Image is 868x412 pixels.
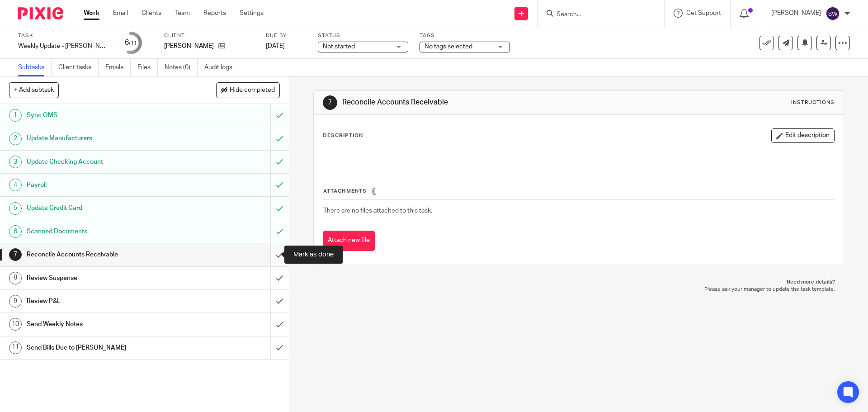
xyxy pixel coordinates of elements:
div: 3 [9,156,22,168]
p: [PERSON_NAME] [164,42,214,51]
div: 11 [9,341,22,354]
h1: Update Checking Account [27,155,183,169]
p: [PERSON_NAME] [771,9,821,18]
span: Hide completed [230,87,275,94]
a: Email [113,9,128,18]
label: Task [18,32,108,39]
div: 10 [9,318,22,331]
a: Settings [240,9,264,18]
div: 7 [323,95,337,110]
div: 6 [9,225,22,238]
h1: Update Credit Card [27,201,183,215]
span: Get Support [686,10,721,16]
h1: Scanned Documents [27,225,183,238]
div: Weekly Update - Oberbeck [18,42,108,51]
label: Status [318,32,408,39]
button: Attach new file [323,231,375,251]
span: There are no files attached to this task. [323,208,432,214]
button: + Add subtask [9,82,59,98]
div: 1 [9,109,22,122]
a: Work [84,9,99,18]
a: Client tasks [58,59,99,76]
span: [DATE] [266,43,285,49]
a: Notes (0) [165,59,198,76]
small: /11 [129,41,137,46]
button: Edit description [771,128,835,143]
img: svg%3E [826,6,840,21]
span: No tags selected [425,43,472,50]
h1: Reconcile Accounts Receivable [342,98,598,107]
h1: Review P&L [27,294,183,308]
label: Client [164,32,255,39]
h1: Send Bills Due to [PERSON_NAME] [27,341,183,355]
p: Need more details? [322,279,835,286]
h1: Review Suspense [27,271,183,285]
h1: Payroll [27,178,183,192]
input: Search [556,11,637,19]
div: 6 [125,38,137,48]
p: Description [323,132,363,139]
img: Pixie [18,7,63,19]
a: Audit logs [204,59,239,76]
div: Weekly Update - [PERSON_NAME] [18,42,108,51]
a: Files [137,59,158,76]
button: Hide completed [216,82,280,98]
a: Subtasks [18,59,52,76]
div: Instructions [791,99,835,106]
a: Team [175,9,190,18]
p: Please ask your manager to update the task template. [322,286,835,293]
div: 4 [9,179,22,191]
a: Reports [203,9,226,18]
span: Not started [323,43,355,50]
div: 8 [9,272,22,284]
label: Due by [266,32,307,39]
div: 5 [9,202,22,215]
h1: Sync OMS [27,109,183,122]
a: Emails [105,59,131,76]
label: Tags [420,32,510,39]
div: 7 [9,248,22,261]
h1: Reconcile Accounts Receivable [27,248,183,261]
span: Attachments [323,189,367,194]
h1: Update Manufacturers [27,132,183,145]
h1: Send Weekly Notes [27,317,183,331]
a: Clients [142,9,161,18]
div: 2 [9,133,22,145]
div: 9 [9,295,22,308]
